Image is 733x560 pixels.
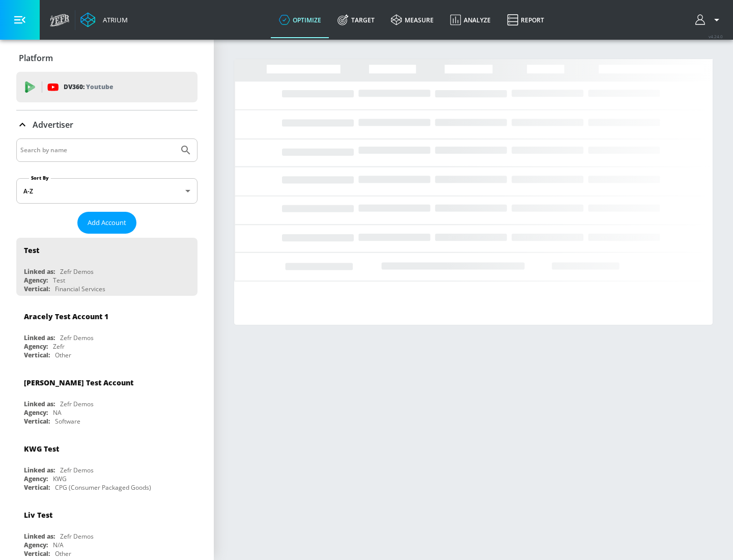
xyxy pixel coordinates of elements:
[53,474,67,483] div: KWG
[271,2,329,38] a: optimize
[383,2,442,38] a: measure
[24,549,50,558] div: Vertical:
[16,436,198,494] div: KWG TestLinked as:Zefr DemosAgency:KWGVertical:CPG (Consumer Packaged Goods)
[64,81,113,93] p: DV360:
[20,144,175,157] input: Search by name
[24,276,48,285] div: Agency:
[55,285,105,293] div: Financial Services
[55,351,71,359] div: Other
[16,304,198,362] div: Aracely Test Account 1Linked as:Zefr DemosAgency:ZefrVertical:Other
[329,2,383,38] a: Target
[24,312,108,321] div: Aracely Test Account 1
[24,333,55,342] div: Linked as:
[86,81,113,92] p: Youtube
[24,378,133,387] div: [PERSON_NAME] Test Account
[499,2,552,38] a: Report
[29,175,51,181] label: Sort By
[24,474,48,483] div: Agency:
[24,417,50,426] div: Vertical:
[24,444,59,454] div: KWG Test
[24,541,48,549] div: Agency:
[24,351,50,359] div: Vertical:
[55,483,151,492] div: CPG (Consumer Packaged Goods)
[55,417,80,426] div: Software
[16,238,198,296] div: TestLinked as:Zefr DemosAgency:TestVertical:Financial Services
[16,44,198,72] div: Platform
[24,400,55,408] div: Linked as:
[60,333,94,342] div: Zefr Demos
[53,342,65,351] div: Zefr
[33,119,73,130] p: Advertiser
[80,12,128,27] a: Atrium
[88,217,126,229] span: Add Account
[442,2,499,38] a: Analyze
[16,72,198,102] div: DV360: Youtube
[16,178,198,204] div: A-Z
[24,466,55,474] div: Linked as:
[60,267,94,276] div: Zefr Demos
[16,370,198,428] div: [PERSON_NAME] Test AccountLinked as:Zefr DemosAgency:NAVertical:Software
[60,466,94,474] div: Zefr Demos
[99,15,128,24] div: Atrium
[24,267,55,276] div: Linked as:
[24,285,50,293] div: Vertical:
[53,541,64,549] div: N/A
[60,532,94,541] div: Zefr Demos
[77,212,136,234] button: Add Account
[24,510,52,520] div: Liv Test
[24,408,48,417] div: Agency:
[24,483,50,492] div: Vertical:
[24,245,39,255] div: Test
[24,532,55,541] div: Linked as:
[24,342,48,351] div: Agency:
[709,34,723,39] span: v 4.24.0
[19,52,53,64] p: Platform
[53,276,65,285] div: Test
[55,549,71,558] div: Other
[16,110,198,139] div: Advertiser
[60,400,94,408] div: Zefr Demos
[53,408,62,417] div: NA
